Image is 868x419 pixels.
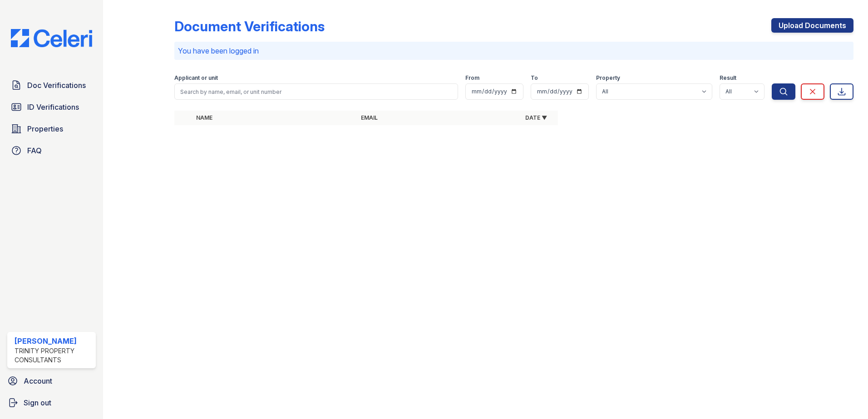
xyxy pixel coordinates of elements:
a: Properties [7,120,96,138]
span: Doc Verifications [27,80,86,91]
span: Properties [27,123,63,134]
span: ID Verifications [27,102,79,112]
a: Doc Verifications [7,76,96,94]
span: FAQ [27,145,42,156]
label: To [531,74,538,82]
label: Result [720,74,736,82]
a: ID Verifications [7,98,96,116]
a: FAQ [7,141,96,160]
a: Email [361,114,378,121]
span: Account [24,375,52,386]
p: You have been logged in [178,45,850,56]
label: Property [596,74,620,82]
a: Sign out [4,394,99,412]
img: CE_Logo_Blue-a8612792a0a2168367f1c8372b55b34899dd931a85d93a1a3d3e32e68fde9ad4.png [4,29,99,47]
div: Document Verifications [174,18,325,34]
a: Date ▼ [525,114,547,121]
span: Sign out [24,397,51,408]
div: Trinity Property Consultants [15,346,92,365]
a: Name [196,114,212,121]
input: Search by name, email, or unit number [174,83,458,100]
label: Applicant or unit [174,74,218,82]
a: Upload Documents [771,18,853,33]
div: [PERSON_NAME] [15,336,92,346]
label: From [465,74,479,82]
a: Account [4,372,99,390]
